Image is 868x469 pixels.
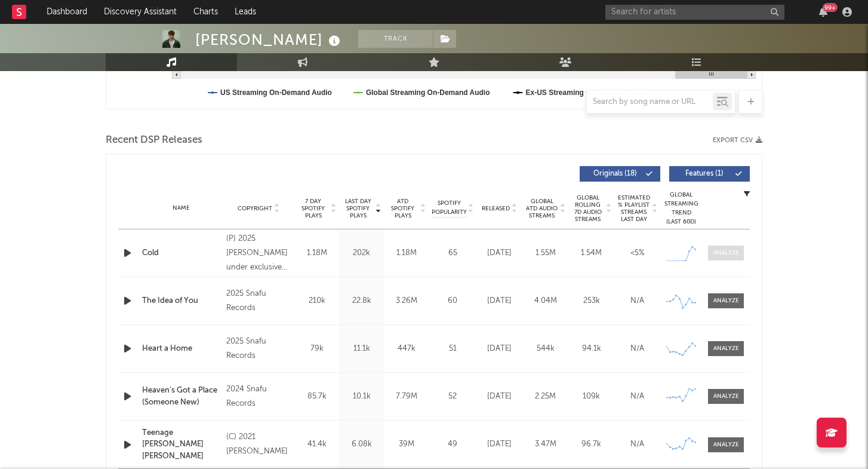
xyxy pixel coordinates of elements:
[226,430,291,459] div: (C) 2021 [PERSON_NAME]
[220,88,332,97] text: US Streaming On-Demand Audio
[342,295,381,307] div: 22.8k
[479,343,519,355] div: [DATE]
[387,391,426,403] div: 7.79M
[580,166,660,182] button: Originals(18)
[571,391,611,403] div: 109k
[297,391,336,403] div: 85.7k
[525,343,565,355] div: 544k
[617,295,657,307] div: N/A
[617,391,657,403] div: N/A
[669,166,750,182] button: Features(1)
[142,247,220,259] a: Cold
[387,198,418,219] span: ATD Spotify Plays
[358,30,433,48] button: Track
[482,205,510,212] span: Released
[823,3,838,12] div: 99 +
[238,205,272,212] span: Copyright
[195,30,343,50] div: [PERSON_NAME]
[432,247,473,259] div: 65
[479,295,519,307] div: [DATE]
[432,343,473,355] div: 51
[142,204,220,213] div: Name
[432,439,473,450] div: 49
[526,88,649,97] text: Ex-US Streaming On-Demand Audio
[142,295,220,307] a: The Idea of You
[525,439,565,450] div: 3.47M
[571,439,611,450] div: 96.7k
[525,247,565,259] div: 1.55M
[387,439,426,450] div: 39M
[342,343,381,355] div: 11.1k
[432,199,467,217] span: Spotify Popularity
[663,191,699,226] div: Global Streaming Trend (Last 60D)
[226,382,291,411] div: 2024 Snafu Records
[479,247,519,259] div: [DATE]
[617,439,657,450] div: N/A
[366,88,490,97] text: Global Streaming On-Demand Audio
[432,391,473,403] div: 52
[479,391,519,403] div: [DATE]
[571,247,611,259] div: 1.54M
[525,198,558,219] span: Global ATD Audio Streams
[226,232,291,275] div: (P) 2025 [PERSON_NAME] under exclusive license to Robots & Humans Music Limited
[617,343,657,355] div: N/A
[387,295,426,307] div: 3.26M
[571,194,604,223] span: Global Rolling 7D Audio Streams
[605,5,784,20] input: Search for artists
[587,97,713,107] input: Search by song name or URL
[142,343,220,355] a: Heart a Home
[226,287,291,315] div: 2025 Snafu Records
[432,295,473,307] div: 60
[525,295,565,307] div: 4.04M
[677,170,732,177] span: Features ( 1 )
[571,295,611,307] div: 253k
[106,133,202,148] span: Recent DSP Releases
[226,335,291,363] div: 2025 Snafu Records
[713,137,762,144] button: Export CSV
[819,7,827,17] button: 99+
[617,194,650,223] span: Estimated % Playlist Streams Last Day
[387,247,426,259] div: 1.18M
[587,170,642,177] span: Originals ( 18 )
[342,198,374,219] span: Last Day Spotify Plays
[142,427,220,462] a: Teenage [PERSON_NAME] [PERSON_NAME]
[297,439,336,450] div: 41.4k
[342,439,381,450] div: 6.08k
[617,247,657,259] div: <5%
[142,385,220,408] a: Heaven’s Got a Place (Someone New)
[525,391,565,403] div: 2.25M
[479,439,519,450] div: [DATE]
[297,343,336,355] div: 79k
[387,343,426,355] div: 447k
[297,198,329,219] span: 7 Day Spotify Plays
[342,391,381,403] div: 10.1k
[342,247,381,259] div: 202k
[571,343,611,355] div: 94.1k
[297,247,336,259] div: 1.18M
[297,295,336,307] div: 210k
